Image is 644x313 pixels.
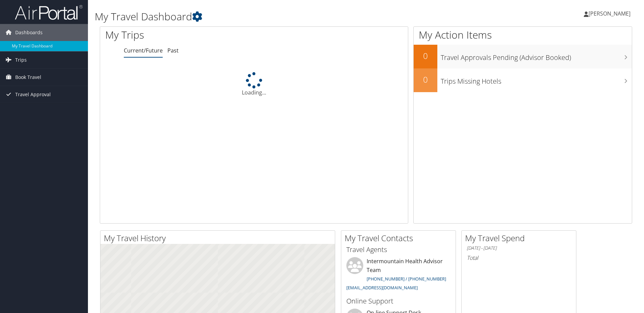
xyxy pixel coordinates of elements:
[414,68,632,92] a: 0Trips Missing Hotels
[414,28,632,42] h1: My Action Items
[346,285,418,291] a: [EMAIL_ADDRESS][DOMAIN_NAME]
[345,232,456,244] h2: My Travel Contacts
[414,50,437,62] h2: 0
[367,276,446,282] a: [PHONE_NUMBER] / [PHONE_NUMBER]
[346,296,451,306] h3: Online Support
[104,232,335,244] h2: My Travel History
[124,47,163,54] a: Current/Future
[15,69,41,86] span: Book Travel
[441,73,632,86] h3: Trips Missing Hotels
[346,245,451,254] h3: Travel Agents
[167,47,179,54] a: Past
[105,28,275,42] h1: My Trips
[441,49,632,62] h3: Travel Approvals Pending (Advisor Booked)
[589,10,630,17] span: [PERSON_NAME]
[465,232,576,244] h2: My Travel Spend
[343,257,454,293] li: Intermountain Health Advisor Team
[95,9,456,24] h1: My Travel Dashboard
[584,3,637,24] a: [PERSON_NAME]
[467,245,571,251] h6: [DATE] - [DATE]
[15,86,51,103] span: Travel Approval
[15,4,83,20] img: airportal-logo.png
[414,74,437,85] h2: 0
[414,45,632,68] a: 0Travel Approvals Pending (Advisor Booked)
[15,51,27,68] span: Trips
[15,24,43,41] span: Dashboards
[467,254,571,262] h6: Total
[100,72,408,97] div: Loading...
